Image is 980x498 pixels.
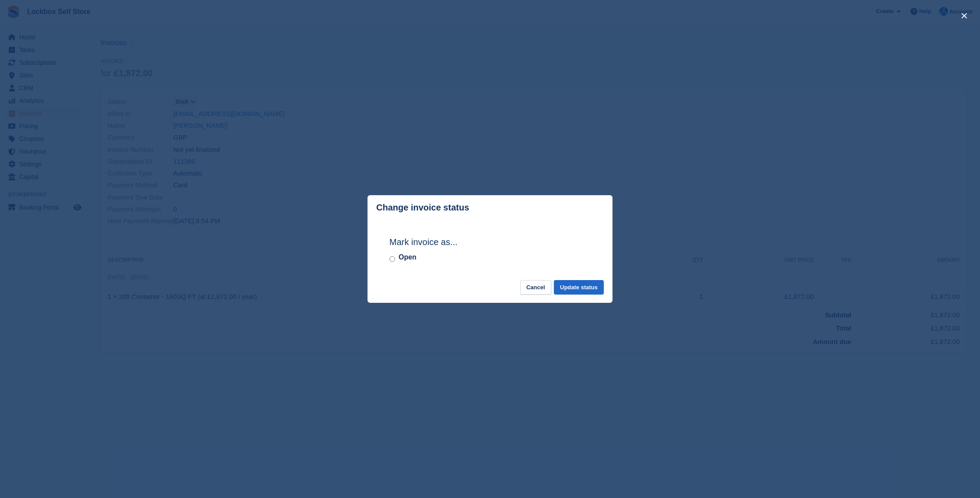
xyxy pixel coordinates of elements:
label: Open [399,252,416,263]
button: Update status [554,280,604,295]
button: Cancel [520,280,551,295]
p: Change invoice status [376,203,469,213]
h2: Mark invoice as... [389,235,591,249]
button: close [957,9,971,23]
